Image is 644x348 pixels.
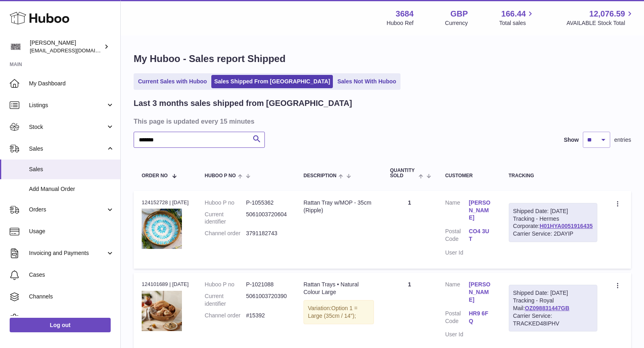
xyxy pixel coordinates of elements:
span: Invoicing and Payments [29,249,106,257]
span: entries [614,136,631,144]
span: Settings [29,315,114,322]
img: theinternationalventure@gmail.com [10,41,22,53]
a: OZ098831447GB [525,305,570,311]
span: [EMAIL_ADDRESS][DOMAIN_NAME] [30,47,118,54]
div: Tracking - Royal Mail: [509,285,597,331]
a: Sales Shipped From [GEOGRAPHIC_DATA] [211,75,333,88]
div: Customer [445,173,493,178]
h2: Last 3 months sales shipped from [GEOGRAPHIC_DATA] [134,98,352,109]
span: Add Manual Order [29,185,114,193]
dt: User Id [445,331,469,338]
dd: P-1055362 [246,199,287,207]
dt: Huboo P no [205,281,246,288]
div: Rattan Trays • Natural Colour Large [303,281,374,296]
dt: Huboo P no [205,199,246,207]
a: [PERSON_NAME] [469,199,493,222]
dt: Postal Code [445,310,469,327]
span: Option 1 = Large (35cm / 14"); [308,305,357,319]
span: Channels [29,293,114,300]
dt: Channel order [205,312,246,319]
span: Description [303,173,336,178]
span: 166.44 [501,8,526,19]
a: CO4 3UT [469,228,493,243]
div: Carrier Service: TRACKED48IPHV [513,312,593,327]
span: Total sales [499,19,535,27]
span: Sales [29,145,106,153]
a: H01HYA0051916435 [540,223,593,229]
dt: Postal Code [445,228,469,245]
a: Sales Not With Huboo [334,75,399,88]
dd: #15392 [246,312,287,319]
span: Sales [29,166,114,173]
dt: Name [445,281,469,306]
strong: GBP [450,8,468,19]
div: Shipped Date: [DATE] [513,289,593,297]
div: 124101689 | [DATE] [142,281,189,288]
span: Stock [29,123,106,131]
img: hand-woven-round-trays.jpg [142,291,182,331]
div: Rattan Tray w/MOP - 35cm (Ripple) [303,199,374,214]
div: Huboo Ref [387,19,414,27]
div: 124152728 | [DATE] [142,199,189,206]
img: 1755780398.jpg [142,209,182,249]
div: [PERSON_NAME] [30,39,102,54]
span: Usage [29,228,114,235]
span: Listings [29,101,106,109]
span: AVAILABLE Stock Total [566,19,634,27]
a: [PERSON_NAME] [469,281,493,304]
span: Cases [29,271,114,279]
span: Order No [142,173,168,178]
div: Currency [445,19,468,27]
a: 12,076.59 AVAILABLE Stock Total [566,8,634,27]
div: Variation: [303,300,374,324]
dt: Current identifier [205,292,246,308]
strong: 3684 [396,8,414,19]
span: Huboo P no [205,173,236,178]
a: Log out [10,318,111,332]
dt: User Id [445,249,469,257]
span: 12,076.59 [589,8,625,19]
dd: P-1021088 [246,281,287,288]
div: Tracking - Hermes Corporate: [509,203,597,242]
dd: 5061003720604 [246,211,287,226]
div: Carrier Service: 2DAYIP [513,230,593,238]
dt: Channel order [205,230,246,237]
div: Tracking [509,173,597,178]
a: 166.44 Total sales [499,8,535,27]
dt: Name [445,199,469,224]
dd: 3791182743 [246,230,287,237]
span: Orders [29,206,106,213]
dd: 5061003720390 [246,292,287,308]
td: 1 [382,191,437,269]
a: Current Sales with Huboo [135,75,210,88]
label: Show [564,136,579,144]
dt: Current identifier [205,211,246,226]
h3: This page is updated every 15 minutes [134,117,629,126]
span: My Dashboard [29,80,114,87]
h1: My Huboo - Sales report Shipped [134,52,631,65]
a: HR9 6FQ [469,310,493,325]
div: Shipped Date: [DATE] [513,207,593,215]
span: Quantity Sold [390,168,417,178]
